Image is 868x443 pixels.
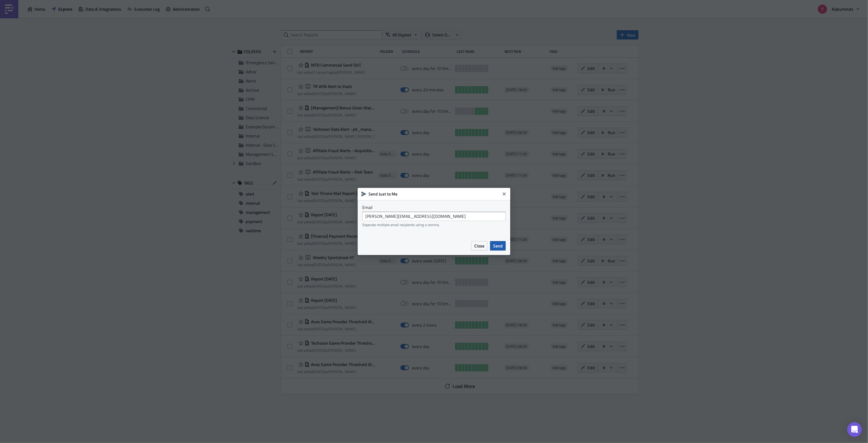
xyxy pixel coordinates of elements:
div: Seperate multiple email recipients using a comma. [362,222,506,227]
button: Send [490,241,506,251]
div: Open Intercom Messenger [847,422,862,437]
button: Close [471,241,487,251]
h6: Send Just to Me [369,191,500,197]
span: Send [493,243,503,249]
button: Close [500,189,509,199]
span: Close [474,243,484,249]
label: Email [362,205,506,210]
